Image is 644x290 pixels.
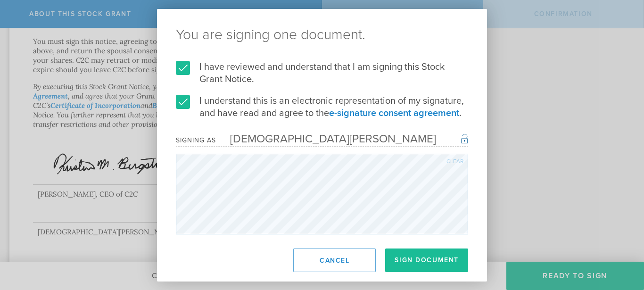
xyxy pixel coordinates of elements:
[216,132,436,146] div: [DEMOGRAPHIC_DATA][PERSON_NAME]
[293,249,376,272] button: Cancel
[385,249,468,272] button: Sign Document
[176,95,468,119] label: I understand this is an electronic representation of my signature, and have read and agree to the .
[329,108,459,119] a: e-signature consent agreement
[176,61,468,85] label: I have reviewed and understand that I am signing this Stock Grant Notice.
[176,28,468,42] ng-pluralize: You are signing one document.
[176,136,216,144] div: Signing as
